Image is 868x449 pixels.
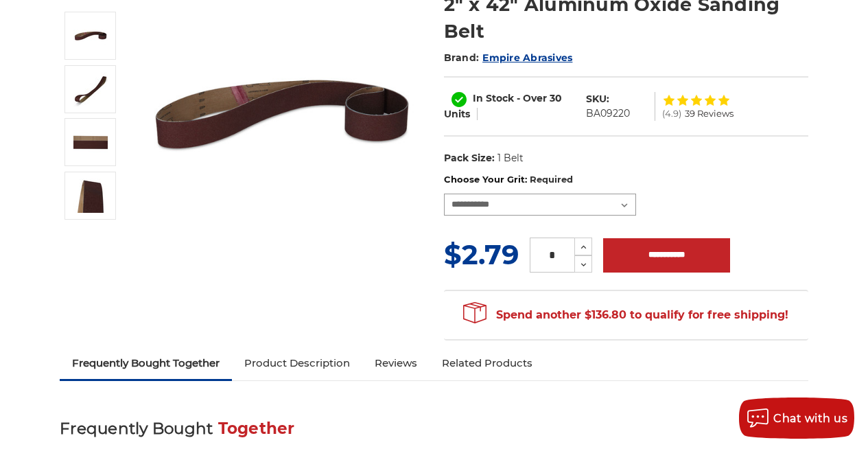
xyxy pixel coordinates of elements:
label: Choose Your Grit: [444,173,808,187]
span: 39 Reviews [685,109,734,118]
a: Product Description [232,348,362,378]
dt: Pack Size: [444,151,495,165]
span: Spend another $136.80 to qualify for free shipping! [463,308,788,321]
span: $2.79 [444,238,519,271]
a: Empire Abrasives [482,51,572,64]
img: 2" x 42" AOX Sanding Belt [73,125,108,159]
img: 2" x 42" Aluminum Oxide Sanding Belt [73,72,108,106]
button: Chat with us [739,398,854,439]
span: Brand: [444,51,480,64]
a: Reviews [362,348,430,378]
span: (4.9) [662,109,681,118]
dt: SKU: [586,92,609,106]
span: 30 [550,92,562,104]
img: 2" x 42" - Aluminum Oxide Sanding Belt [73,179,108,213]
a: Frequently Bought Together [60,348,232,378]
span: Units [444,108,470,120]
span: Frequently Bought [60,419,213,438]
img: 2" x 42" Sanding Belt - Aluminum Oxide [73,19,108,53]
span: - Over [517,92,547,104]
span: Together [218,419,295,438]
span: In Stock [473,92,514,104]
dd: BA09220 [586,106,630,121]
dd: 1 Belt [497,151,524,165]
span: Chat with us [773,412,847,425]
small: Required [530,174,573,185]
a: Related Products [430,348,545,378]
